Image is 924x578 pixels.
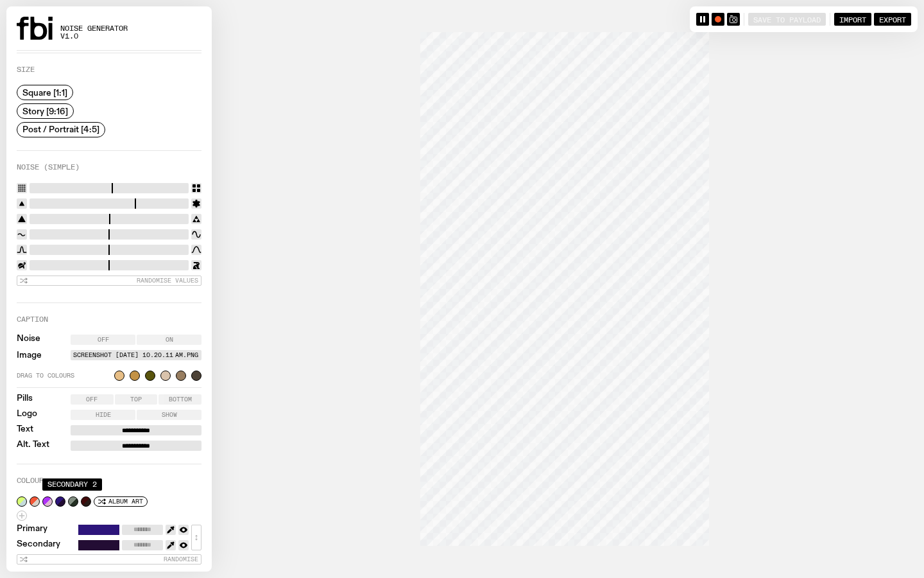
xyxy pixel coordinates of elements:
span: Top [130,396,142,403]
span: Off [86,396,98,403]
label: Screenshot [DATE] 10.20.11 am.png [73,350,199,360]
label: Pills [17,394,33,405]
button: ↕ [191,525,201,550]
span: Noise Generator [60,25,128,32]
label: Secondary [17,540,60,550]
button: Randomise Values [17,276,201,286]
button: Album Art [94,496,148,507]
label: Caption [17,316,48,323]
span: Story [9:16] [22,106,68,116]
label: Size [17,66,35,73]
button: Import [834,13,871,26]
span: Export [879,15,906,23]
span: Hide [96,412,111,418]
label: Noise (Simple) [17,164,80,171]
span: Square [1:1] [22,88,67,98]
span: Bottom [169,396,192,403]
span: Show [162,412,177,418]
button: Save to Payload [748,13,826,26]
span: Post / Portrait [4:5] [22,125,99,134]
label: Text [17,425,33,435]
span: Save to Payload [753,15,821,23]
span: Secondary 2 [47,481,97,488]
label: Alt. Text [17,441,49,451]
label: Noise [17,335,40,345]
span: Import [839,15,866,23]
span: On [166,337,173,343]
label: Primary [17,525,47,535]
label: Logo [17,410,37,420]
button: Randomise [17,554,201,565]
span: Randomise Values [137,277,198,284]
label: Image [17,351,42,360]
span: Off [98,337,109,343]
span: Drag to colours [17,372,109,379]
span: v1.0 [60,33,128,40]
label: Colour [17,477,44,484]
span: Album Art [108,498,143,505]
button: Export [874,13,911,26]
span: Randomise [164,556,198,563]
